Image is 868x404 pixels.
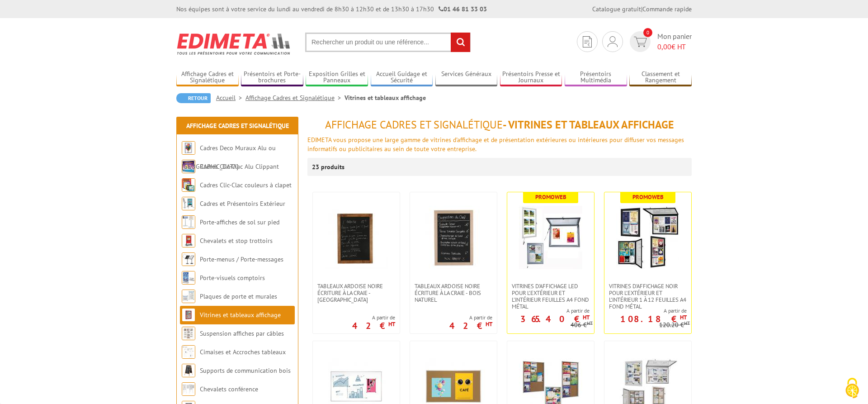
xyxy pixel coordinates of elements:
span: A partir de [507,307,590,314]
a: Cadres Clic-Clac couleurs à clapet [200,181,292,189]
img: Vitrines et tableaux affichage [182,308,195,322]
strong: 01 46 81 33 03 [439,5,487,13]
img: Chevalets conférence [182,382,195,396]
span: Vitrines d'affichage LED pour l'extérieur et l'intérieur feuilles A4 fond métal [512,283,590,310]
img: devis rapide [608,36,618,47]
span: A partir de [449,314,492,321]
b: Promoweb [632,193,664,201]
img: devis rapide [583,36,592,48]
input: Rechercher un produit ou une référence... [305,33,471,52]
img: Porte-menus / Porte-messages [182,252,195,266]
sup: HT [587,320,593,326]
span: VITRINES D'AFFICHAGE NOIR POUR L'EXTÉRIEUR ET L'INTÉRIEUR 1 À 12 FEUILLES A4 FOND MÉTAL [609,283,687,310]
p: 365.40 € [520,316,590,322]
a: Porte-menus / Porte-messages [200,255,283,263]
sup: HT [583,314,590,321]
div: Nos équipes sont à votre service du lundi au vendredi de 8h30 à 12h30 et de 13h30 à 17h30 [176,5,487,14]
img: Porte-affiches de sol sur pied [182,215,195,229]
span: A partir de [604,307,687,314]
sup: HT [684,320,690,326]
a: devis rapide 0 Mon panier 0,00€ HT [627,31,692,52]
img: Cadres Deco Muraux Alu ou Bois [182,141,195,155]
p: 406 € [571,322,593,328]
a: Accueil Guidage et Sécurité [371,70,433,85]
img: Porte-visuels comptoirs [182,271,195,285]
a: Porte-affiches de sol sur pied [200,218,279,226]
p: 42 € [449,323,492,328]
a: Classement et Rangement [629,70,692,85]
p: 108.18 € [620,316,687,322]
span: A partir de [352,314,395,321]
img: VITRINES D'AFFICHAGE NOIR POUR L'EXTÉRIEUR ET L'INTÉRIEUR 1 À 12 FEUILLES A4 FOND MÉTAL [616,206,679,269]
a: Services Généraux [435,70,498,85]
a: Retour [176,93,211,103]
span: 0,00 [657,42,671,51]
a: Suspension affiches par câbles [200,329,284,337]
span: Mon panier [657,31,692,52]
a: Commande rapide [642,5,692,13]
span: Affichage Cadres et Signalétique [325,118,503,132]
img: Supports de communication bois [182,364,195,377]
img: Cookies (fenêtre modale) [841,377,863,399]
img: Cadres Clic-Clac couleurs à clapet [182,178,195,192]
h1: - Vitrines et tableaux affichage [307,119,692,131]
a: Porte-visuels comptoirs [200,274,265,282]
p: 23 produits [312,158,346,176]
b: Promoweb [535,193,566,201]
li: Vitrines et tableaux affichage [344,93,426,102]
a: Exposition Grilles et Panneaux [306,70,368,85]
span: € HT [657,42,692,52]
img: Cimaises et Accroches tableaux [182,345,195,359]
p: 120.20 € [659,322,690,328]
sup: HT [680,314,687,321]
img: Chevalets et stop trottoirs [182,234,195,247]
a: Cadres Deco Muraux Alu ou [GEOGRAPHIC_DATA] [182,144,276,171]
img: Plaques de porte et murales [182,290,195,303]
div: | [592,5,692,14]
a: Présentoirs Presse et Journaux [500,70,562,85]
span: 0 [643,28,652,37]
span: Tableaux Ardoise Noire écriture à la craie - [GEOGRAPHIC_DATA] [317,283,395,303]
img: Edimeta [176,27,292,61]
a: VITRINES D'AFFICHAGE NOIR POUR L'EXTÉRIEUR ET L'INTÉRIEUR 1 À 12 FEUILLES A4 FOND MÉTAL [604,283,691,310]
a: Chevalets et stop trottoirs [200,237,273,245]
img: Tableaux Ardoise Noire écriture à la craie - Bois Foncé [325,206,388,269]
img: devis rapide [634,37,647,47]
a: Plaques de porte et murales [200,292,277,300]
a: Cadres Clic-Clac Alu Clippant [200,162,279,171]
a: Tableaux Ardoise Noire écriture à la craie - [GEOGRAPHIC_DATA] [313,283,400,303]
img: Vitrines d'affichage LED pour l'extérieur et l'intérieur feuilles A4 fond métal [519,206,582,269]
a: Supports de communication bois [200,366,291,375]
a: Affichage Cadres et Signalétique [245,94,344,102]
a: Cimaises et Accroches tableaux [200,348,286,356]
img: Tableaux Ardoise Noire écriture à la craie - Bois Naturel [422,206,485,269]
sup: HT [486,320,492,328]
a: Cadres et Présentoirs Extérieur [200,200,285,208]
p: EDIMETA vous propose une large gamme de vitrines d'affichage et de présentation extérieures ou in... [307,135,692,153]
p: 42 € [352,323,395,328]
a: Tableaux Ardoise Noire écriture à la craie - Bois Naturel [410,283,497,303]
a: Accueil [216,94,245,102]
a: Affichage Cadres et Signalétique [176,70,239,85]
a: Vitrines d'affichage LED pour l'extérieur et l'intérieur feuilles A4 fond métal [507,283,594,310]
a: Catalogue gratuit [592,5,641,13]
sup: HT [388,320,395,328]
button: Cookies (fenêtre modale) [836,373,868,404]
span: Tableaux Ardoise Noire écriture à la craie - Bois Naturel [415,283,492,303]
img: Suspension affiches par câbles [182,327,195,340]
a: Vitrines et tableaux affichage [200,311,281,319]
a: Présentoirs et Porte-brochures [241,70,303,85]
img: Cadres et Présentoirs Extérieur [182,197,195,210]
a: Chevalets conférence [200,385,258,393]
a: Présentoirs Multimédia [565,70,627,85]
a: Affichage Cadres et Signalétique [186,122,289,130]
input: rechercher [451,33,470,52]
